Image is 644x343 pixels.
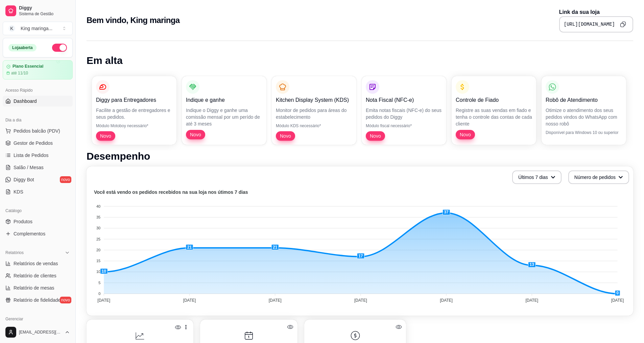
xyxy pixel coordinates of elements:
[611,298,624,303] tspan: [DATE]
[96,248,100,252] tspan: 20
[457,131,474,138] span: Novo
[96,237,100,241] tspan: 25
[13,64,43,69] article: Plano Essencial
[87,54,633,67] h1: Em alta
[14,176,34,183] span: Diggy Bot
[14,230,45,237] span: Complementos
[97,133,114,139] span: Novo
[3,115,73,125] div: Dia a dia
[367,133,384,139] span: Novo
[96,226,100,230] tspan: 30
[366,96,442,104] p: Nota Fiscal (NFC-e)
[98,281,100,285] tspan: 5
[452,76,536,145] button: Controle de FiadoRegistre as suas vendas em fiado e tenha o controle das contas de cada clienteNovo
[96,270,100,274] tspan: 10
[542,76,626,145] button: Robô de AtendimentoOtimize o atendimento dos seus pedidos vindos do WhatsApp com nosso robôDispon...
[5,250,24,255] span: Relatórios
[440,298,453,303] tspan: [DATE]
[276,123,352,129] p: Módulo KDS necessário*
[92,76,176,145] button: Diggy para EntregadoresFacilite a gestão de entregadores e seus pedidos.Módulo Motoboy necessário...
[366,123,442,129] p: Módulo fiscal necessário*
[3,174,73,185] a: Diggy Botnovo
[183,298,196,303] tspan: [DATE]
[19,11,70,17] span: Sistema de Gestão
[3,150,73,161] a: Lista de Pedidos
[97,298,110,303] tspan: [DATE]
[186,96,262,104] p: Indique e ganhe
[564,21,615,28] pre: [URL][DOMAIN_NAME]
[187,131,204,138] span: Novo
[512,170,562,184] button: Últimos 7 dias
[362,76,446,145] button: Nota Fiscal (NFC-e)Emita notas fiscais (NFC-e) do seus pedidos do DiggyMódulo fiscal necessário*Novo
[19,329,62,335] span: [EMAIL_ADDRESS][DOMAIN_NAME]
[3,258,73,269] a: Relatórios de vendas
[14,128,60,134] span: Pedidos balcão (PDV)
[3,138,73,148] a: Gestor de Pedidos
[3,282,73,293] a: Relatório de mesas
[3,324,73,340] button: [EMAIL_ADDRESS][DOMAIN_NAME]
[3,314,73,324] div: Gerenciar
[366,107,442,120] p: Emita notas fiscais (NFC-e) do seus pedidos do Diggy
[87,150,633,162] h1: Desempenho
[354,298,367,303] tspan: [DATE]
[3,125,73,136] button: Pedidos balcão (PDV)
[3,85,73,96] div: Acesso Rápido
[182,76,266,145] button: Indique e ganheIndique o Diggy e ganhe uma comissão mensal por um perído de até 3 mesesNovo
[3,96,73,107] a: Dashboard
[456,107,532,127] p: Registre as suas vendas em fiado e tenha o controle das contas de cada cliente
[546,107,622,127] p: Otimize o atendimento dos seus pedidos vindos do WhatsApp com nosso robô
[456,96,532,104] p: Controle de Fiado
[87,15,180,26] h2: Bem vindo, King maringa
[8,44,37,51] div: Loja aberta
[525,298,538,303] tspan: [DATE]
[546,96,622,104] p: Robô de Atendimento
[14,284,54,291] span: Relatório de mesas
[568,170,629,184] button: Número de pedidos
[14,188,23,195] span: KDS
[272,76,356,145] button: Kitchen Display System (KDS)Monitor de pedidos para áreas do estabelecimentoMódulo KDS necessário...
[96,107,172,120] p: Facilite a gestão de entregadores e seus pedidos.
[21,25,52,32] div: King maringa ...
[96,259,100,263] tspan: 15
[3,60,73,79] a: Plano Essencialaté 11/10
[559,8,633,16] p: Link da sua loja
[3,186,73,197] a: KDS
[3,205,73,216] div: Catálogo
[276,107,352,120] p: Monitor de pedidos para áreas do estabelecimento
[14,140,53,146] span: Gestor de Pedidos
[14,260,58,267] span: Relatórios de vendas
[3,295,73,305] a: Relatório de fidelidadenovo
[94,189,248,195] text: Você está vendo os pedidos recebidos na sua loja nos útimos 7 dias
[14,152,49,159] span: Lista de Pedidos
[186,107,262,127] p: Indique o Diggy e ganhe uma comissão mensal por um perído de até 3 meses
[546,130,622,135] p: Disponível para Windows 10 ou superior
[14,272,56,279] span: Relatório de clientes
[14,98,37,105] span: Dashboard
[277,133,294,139] span: Novo
[618,19,628,30] button: Copy to clipboard
[98,292,100,296] tspan: 0
[14,218,32,225] span: Produtos
[3,270,73,281] a: Relatório de clientes
[11,70,28,76] article: até 11/10
[3,162,73,173] a: Salão / Mesas
[96,123,172,129] p: Módulo Motoboy necessário*
[52,44,67,52] button: Alterar Status
[96,215,100,219] tspan: 35
[269,298,282,303] tspan: [DATE]
[276,96,352,104] p: Kitchen Display System (KDS)
[14,164,44,171] span: Salão / Mesas
[3,216,73,227] a: Produtos
[14,297,61,303] span: Relatório de fidelidade
[3,3,73,19] a: DiggySistema de Gestão
[8,25,15,32] span: K
[3,228,73,239] a: Complementos
[96,204,100,208] tspan: 40
[96,96,172,104] p: Diggy para Entregadores
[3,22,73,35] button: Select a team
[19,5,70,11] span: Diggy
